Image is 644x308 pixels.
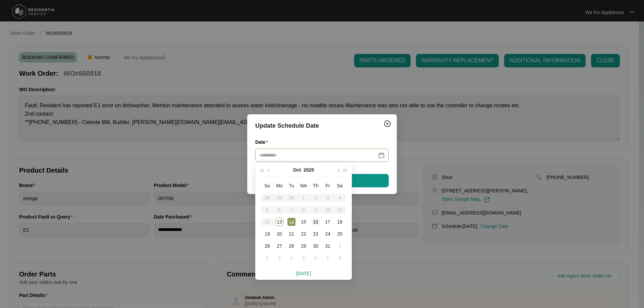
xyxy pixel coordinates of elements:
div: 25 [336,230,344,238]
div: 16 [312,218,320,226]
div: 24 [324,230,332,238]
th: Mo [273,180,285,192]
button: Close [382,118,393,129]
th: Fr [322,180,334,192]
div: 8 [336,254,344,262]
a: [DATE] [296,271,311,276]
div: 1 [336,242,344,250]
div: 29 [300,242,308,250]
td: 2025-11-07 [322,252,334,264]
div: 21 [287,230,296,238]
td: 2025-10-23 [310,228,322,240]
div: 20 [275,230,283,238]
td: 2025-10-18 [334,216,346,228]
td: 2025-10-29 [298,240,310,252]
div: 4 [287,254,296,262]
div: 28 [287,242,296,250]
th: We [298,180,310,192]
td: 2025-11-03 [273,252,285,264]
td: 2025-11-02 [261,252,273,264]
input: Date [259,151,377,159]
div: 15 [300,218,308,226]
th: Su [261,180,273,192]
div: 27 [275,242,283,250]
div: 22 [300,230,308,238]
td: 2025-10-14 [285,216,298,228]
div: 31 [324,242,332,250]
div: 13 [275,218,283,226]
div: 19 [263,230,271,238]
td: 2025-10-16 [310,216,322,228]
th: Th [310,180,322,192]
button: 2025 [304,163,314,177]
div: 14 [287,218,296,226]
td: 2025-10-19 [261,228,273,240]
label: Date [255,139,271,145]
div: 3 [275,254,283,262]
th: Sa [334,180,346,192]
td: 2025-10-25 [334,228,346,240]
td: 2025-11-08 [334,252,346,264]
div: Update Schedule Date [255,121,389,130]
div: 18 [336,218,344,226]
td: 2025-10-26 [261,240,273,252]
td: 2025-10-28 [285,240,298,252]
div: 26 [263,242,271,250]
div: 6 [312,254,320,262]
div: 5 [300,254,308,262]
td: 2025-11-04 [285,252,298,264]
button: Oct [293,163,301,177]
img: closeCircle [383,120,391,128]
div: 30 [312,242,320,250]
div: 23 [312,230,320,238]
td: 2025-10-15 [298,216,310,228]
td: 2025-11-06 [310,252,322,264]
td: 2025-11-01 [334,240,346,252]
div: 7 [324,254,332,262]
td: 2025-10-21 [285,228,298,240]
td: 2025-10-13 [273,216,285,228]
td: 2025-10-24 [322,228,334,240]
td: 2025-10-22 [298,228,310,240]
th: Tu [285,180,298,192]
td: 2025-10-31 [322,240,334,252]
td: 2025-11-05 [298,252,310,264]
td: 2025-10-27 [273,240,285,252]
td: 2025-10-20 [273,228,285,240]
div: 2 [263,254,271,262]
td: 2025-10-30 [310,240,322,252]
td: 2025-10-17 [322,216,334,228]
div: 17 [324,218,332,226]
